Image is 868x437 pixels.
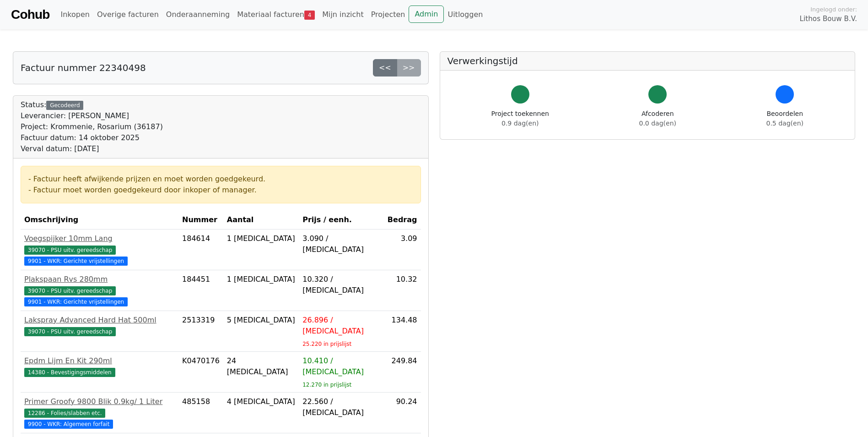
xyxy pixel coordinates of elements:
[24,355,175,377] a: Epdm Lijm En Kit 290ml14380 - Bevestigingsmiddelen
[233,5,318,24] a: Materiaal facturen4
[810,5,857,14] span: Ingelogd onder:
[24,286,116,295] span: 39070 - PSU uitv. gereedschap
[21,62,146,73] h5: Factuur nummer 22340498
[800,14,857,24] span: Lithos Bouw B.V.
[21,132,163,143] div: Factuur datum: 14 oktober 2025
[162,5,233,24] a: Onderaanneming
[318,5,367,24] a: Mijn inzicht
[491,109,549,128] div: Project toekennen
[302,341,351,347] sub: 25.220 in prijslijst
[227,315,295,326] div: 5 [MEDICAL_DATA]
[227,274,295,285] div: 1 [MEDICAL_DATA]
[21,121,163,132] div: Project: Krommenie, Rosarium (36187)
[21,110,163,121] div: Leverancier: [PERSON_NAME]
[384,311,421,352] td: 134.48
[302,396,380,418] div: 22.560 / [MEDICAL_DATA]
[28,185,413,196] div: - Factuur moet worden goedgekeurd door inkoper of manager.
[444,5,486,24] a: Uitloggen
[384,229,421,270] td: 3.09
[299,211,384,229] th: Prijs / eenh.
[302,274,380,296] div: 10.320 / [MEDICAL_DATA]
[304,11,315,20] span: 4
[57,5,93,24] a: Inkopen
[178,393,223,433] td: 485158
[21,143,163,154] div: Verval datum: [DATE]
[24,315,175,337] a: Lakspray Advanced Hard Hat 500ml39070 - PSU uitv. gereedschap
[178,229,223,270] td: 184614
[178,311,223,352] td: 2513319
[639,120,676,127] span: 0.0 dag(en)
[384,393,421,433] td: 90.24
[24,246,116,255] span: 39070 - PSU uitv. gereedschap
[639,109,676,128] div: Afcoderen
[24,297,128,306] span: 9901 - WKR: Gerichte vrijstellingen
[227,233,295,244] div: 1 [MEDICAL_DATA]
[227,396,295,407] div: 4 [MEDICAL_DATA]
[384,211,421,229] th: Bedrag
[178,352,223,393] td: K0470176
[24,274,175,285] div: Plakspaan Rvs 280mm
[11,4,49,26] a: Cohub
[373,59,397,76] a: <<
[24,315,175,326] div: Lakspray Advanced Hard Hat 500ml
[302,382,351,388] sub: 12.270 in prijslijst
[178,211,223,229] th: Nummer
[227,355,295,377] div: 24 [MEDICAL_DATA]
[46,101,83,110] div: Gecodeerd
[24,257,128,266] span: 9901 - WKR: Gerichte vrijstellingen
[24,355,175,366] div: Epdm Lijm En Kit 290ml
[24,396,175,407] div: Primer Groofy 9800 Blik 0.9kg/ 1 Liter
[93,5,162,24] a: Overige facturen
[21,99,163,154] div: Status:
[409,5,444,23] a: Admin
[302,355,380,377] div: 10.410 / [MEDICAL_DATA]
[24,233,175,266] a: Voegspijker 10mm Lang39070 - PSU uitv. gereedschap 9901 - WKR: Gerichte vrijstellingen
[302,233,380,255] div: 3.090 / [MEDICAL_DATA]
[766,120,803,127] span: 0.5 dag(en)
[24,233,175,244] div: Voegspijker 10mm Lang
[501,120,539,127] span: 0.9 dag(en)
[384,270,421,311] td: 10.32
[24,327,116,336] span: 39070 - PSU uitv. gereedschap
[24,274,175,307] a: Plakspaan Rvs 280mm39070 - PSU uitv. gereedschap 9901 - WKR: Gerichte vrijstellingen
[384,352,421,393] td: 249.84
[28,174,413,185] div: - Factuur heeft afwijkende prijzen en moet worden goedgekeurd.
[178,270,223,311] td: 184451
[24,368,115,377] span: 14380 - Bevestigingsmiddelen
[21,211,178,229] th: Omschrijving
[367,5,409,24] a: Projecten
[24,396,175,429] a: Primer Groofy 9800 Blik 0.9kg/ 1 Liter12286 - Folies/slabben etc. 9900 - WKR: Algemeen forfait
[302,315,380,337] div: 26.896 / [MEDICAL_DATA]
[447,55,848,66] h5: Verwerkingstijd
[223,211,299,229] th: Aantal
[24,409,105,418] span: 12286 - Folies/slabben etc.
[24,420,113,429] span: 9900 - WKR: Algemeen forfait
[766,109,803,128] div: Beoordelen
